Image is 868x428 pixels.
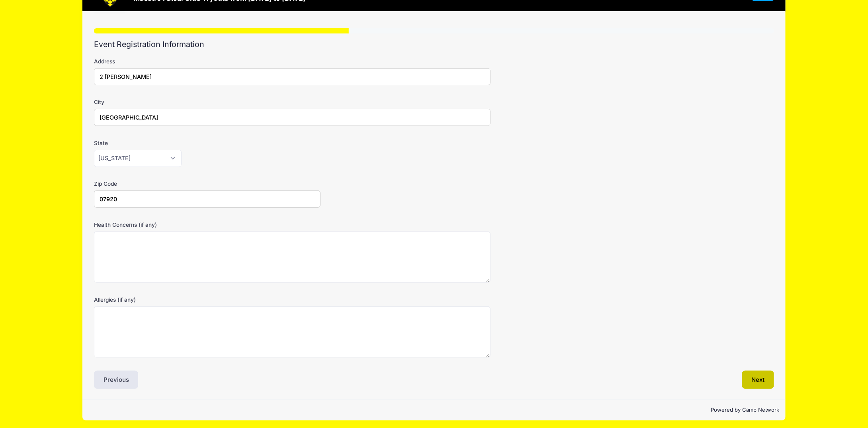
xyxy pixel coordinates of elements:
label: Address [94,57,321,65]
button: Previous [94,371,139,389]
label: Allergies (if any) [94,296,321,304]
label: State [94,139,321,147]
label: Zip Code [94,180,321,188]
h2: Event Registration Information [94,40,774,49]
button: Next [742,371,774,389]
label: Health Concerns (if any) [94,221,321,229]
label: City [94,98,321,106]
input: xxxxx [94,190,321,208]
p: Powered by Camp Network [89,406,779,414]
